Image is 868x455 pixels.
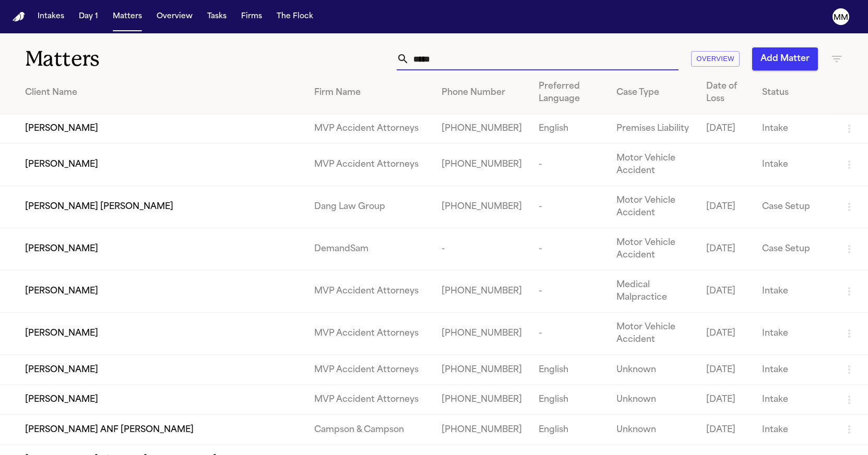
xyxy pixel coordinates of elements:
td: MVP Accident Attorneys [306,313,433,355]
td: [PHONE_NUMBER] [433,355,530,385]
td: [PHONE_NUMBER] [433,415,530,445]
td: Intake [754,415,835,445]
span: [PERSON_NAME] [25,285,98,298]
td: [PHONE_NUMBER] [433,313,530,355]
td: [DATE] [698,415,754,445]
div: Phone Number [442,87,522,99]
span: [PERSON_NAME] [25,327,98,340]
td: Unknown [608,355,698,385]
td: [PHONE_NUMBER] [433,114,530,144]
td: [PHONE_NUMBER] [433,270,530,313]
span: [PERSON_NAME] [25,122,98,135]
td: Motor Vehicle Accident [608,144,698,186]
button: Intakes [33,7,68,26]
td: MVP Accident Attorneys [306,144,433,186]
span: [PERSON_NAME] [PERSON_NAME] [25,201,173,213]
td: [PHONE_NUMBER] [433,144,530,186]
div: Status [762,87,826,99]
a: Home [13,12,25,22]
button: Tasks [203,7,231,26]
button: Matters [109,7,146,26]
td: Premises Liability [608,114,698,144]
span: [PERSON_NAME] [25,158,98,171]
div: Case Type [616,87,689,99]
td: Motor Vehicle Accident [608,186,698,228]
td: Unknown [608,385,698,414]
td: Motor Vehicle Accident [608,313,698,355]
td: - [530,228,608,270]
div: Firm Name [314,87,425,99]
td: Dang Law Group [306,186,433,228]
div: Date of Loss [706,80,745,105]
td: English [530,415,608,445]
td: Intake [754,385,835,414]
td: Intake [754,144,835,186]
td: DemandSam [306,228,433,270]
button: The Flock [272,7,317,26]
span: [PERSON_NAME] [25,243,98,255]
div: Client Name [25,87,298,99]
button: Overview [691,51,740,67]
td: [DATE] [698,355,754,385]
td: [PHONE_NUMBER] [433,186,530,228]
div: Preferred Language [539,80,600,105]
td: English [530,385,608,414]
td: Campson & Campson [306,415,433,445]
button: Firms [237,7,266,26]
td: [DATE] [698,114,754,144]
td: [DATE] [698,186,754,228]
button: Overview [152,7,197,26]
td: Unknown [608,415,698,445]
td: [DATE] [698,313,754,355]
td: MVP Accident Attorneys [306,355,433,385]
td: Intake [754,270,835,313]
td: Motor Vehicle Accident [608,228,698,270]
td: - [433,228,530,270]
td: [DATE] [698,270,754,313]
td: Intake [754,355,835,385]
h1: Matters [25,46,258,72]
td: Intake [754,114,835,144]
td: Case Setup [754,228,835,270]
span: [PERSON_NAME] ANF [PERSON_NAME] [25,424,194,436]
button: Add Matter [752,47,818,70]
td: MVP Accident Attorneys [306,270,433,313]
td: - [530,186,608,228]
td: Medical Malpractice [608,270,698,313]
td: [DATE] [698,385,754,414]
span: [PERSON_NAME] [25,393,98,406]
td: MVP Accident Attorneys [306,385,433,414]
td: [DATE] [698,228,754,270]
td: MVP Accident Attorneys [306,114,433,144]
span: [PERSON_NAME] [25,364,98,376]
td: - [530,144,608,186]
td: - [530,313,608,355]
td: Intake [754,313,835,355]
button: Day 1 [75,7,102,26]
img: Finch Logo [13,12,25,22]
td: - [530,270,608,313]
td: English [530,355,608,385]
td: [PHONE_NUMBER] [433,385,530,414]
td: Case Setup [754,186,835,228]
td: English [530,114,608,144]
